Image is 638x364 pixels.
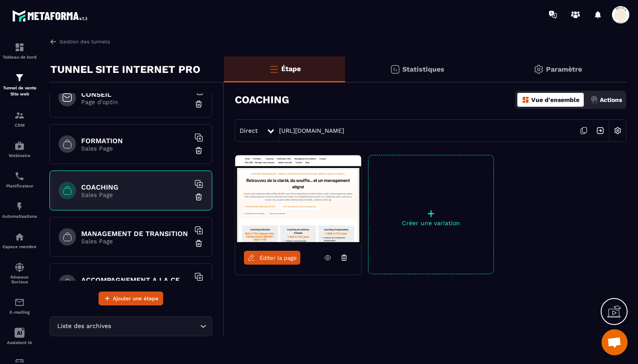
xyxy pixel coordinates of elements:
span: Ajouter une étape [113,294,158,303]
a: emailemailE-mailing [2,291,37,321]
p: Réseaux Sociaux [2,275,37,284]
p: E-mailing [2,310,37,315]
p: Sales Page [81,238,190,245]
div: Search for option [49,316,212,336]
a: automationsautomationsEspace membre [2,225,37,256]
img: arrow-next.bcc2205e.svg [592,122,608,139]
a: Gestion des tunnels [49,38,110,46]
p: Créer une variation [368,220,493,226]
img: automations [14,232,25,242]
img: automations [14,201,25,212]
p: CRM [2,123,37,128]
img: arrow [49,38,57,46]
img: automations [14,141,25,151]
img: image [235,155,361,242]
img: formation [14,110,25,121]
img: formation [14,42,25,52]
img: actions.d6e523a2.png [590,96,598,104]
img: setting-gr.5f69749f.svg [533,64,544,75]
p: Webinaire [2,153,37,158]
p: + [368,207,493,220]
a: [URL][DOMAIN_NAME] [279,127,344,134]
button: Ajouter une étape [99,292,163,305]
p: Paramètre [546,65,582,73]
img: social-network [14,262,25,272]
a: Assistant IA [2,321,37,351]
p: Statistiques [402,65,444,73]
p: Tableau de bord [2,55,37,59]
span: Direct [240,127,258,134]
img: logo [12,8,90,24]
span: Liste des archives [55,321,113,331]
a: automationsautomationsWebinaire [2,134,37,164]
p: Planificateur [2,184,37,188]
p: Actions [600,96,622,103]
img: formation [14,72,25,83]
h6: COACHING [81,183,190,191]
img: trash [194,193,203,201]
span: Éditer la page [260,255,297,261]
a: schedulerschedulerPlanificateur [2,164,37,195]
img: scheduler [14,171,25,181]
p: Tunnel de vente Site web [2,85,37,97]
a: automationsautomationsAutomatisations [2,195,37,225]
img: trash [194,100,203,108]
p: Vue d'ensemble [531,96,579,103]
a: social-networksocial-networkRéseaux Sociaux [2,256,37,291]
p: Espace membre [2,244,37,249]
h6: MANAGEMENT DE TRANSITION [81,230,190,238]
p: Sales Page [81,145,190,152]
p: Étape [281,65,301,73]
h6: ACCOMPAGNEMENT A LA CERTIFICATION HAS [81,276,190,284]
h3: COACHING [235,94,289,106]
img: trash [194,146,203,155]
div: Ouvrir le chat [602,329,628,355]
img: email [14,297,25,308]
h6: CONSEIL [81,90,190,98]
img: bars-o.4a397970.svg [269,64,279,74]
a: formationformationTableau de bord [2,36,37,66]
p: TUNNEL SITE INTERNET PRO [50,61,201,78]
img: trash [194,239,203,248]
p: Page d'optin [81,98,190,105]
a: Éditer la page [244,251,300,265]
p: Automatisations [2,214,37,219]
p: Assistant IA [2,340,37,345]
input: Search for option [113,321,198,331]
a: formationformationTunnel de vente Site web [2,66,37,104]
img: dashboard-orange.40269519.svg [522,96,529,104]
a: formationformationCRM [2,104,37,134]
p: Sales Page [81,191,190,198]
img: setting-w.858f3a88.svg [609,122,626,139]
h6: FORMATION [81,137,190,145]
img: stats.20deebd0.svg [390,64,400,75]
